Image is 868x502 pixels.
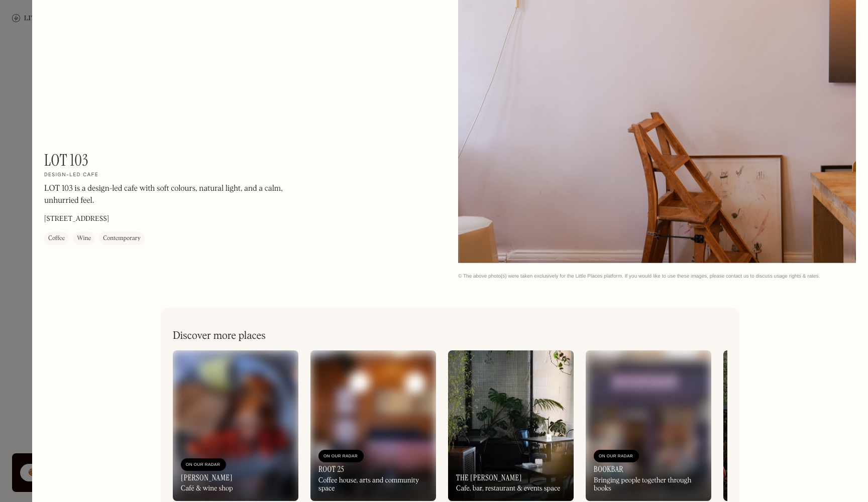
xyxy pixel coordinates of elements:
[594,476,703,493] div: Bringing people together through books
[181,473,233,482] h3: [PERSON_NAME]
[586,350,711,501] a: On Our RadarBookBarBringing people together through books
[458,273,856,280] div: © The above photo(s) were taken exclusively for the Little Places platform. If you would like to ...
[318,476,428,493] div: Coffee house, arts and community space
[456,484,560,493] div: Cafe, bar, restaurant & events space
[44,172,98,179] h2: Design-led cafe
[44,151,88,170] h1: LOT 103
[48,233,65,243] div: Coffee
[310,350,436,501] a: On Our RadarRoot 25Coffee house, arts and community space
[456,473,522,482] h3: The [PERSON_NAME]
[186,460,221,470] div: On Our Radar
[594,464,623,474] h3: BookBar
[448,350,574,501] a: The [PERSON_NAME]Cafe, bar, restaurant & events space
[323,451,359,461] div: On Our Radar
[44,214,109,224] p: [STREET_ADDRESS]
[173,330,266,342] h2: Discover more places
[181,484,233,493] div: Café & wine shop
[173,350,298,501] a: On Our Radar[PERSON_NAME]Café & wine shop
[77,233,91,243] div: Wine
[318,464,344,474] h3: Root 25
[103,233,141,243] div: Contemporary
[44,183,315,207] p: LOT 103 is a design-led cafe with soft colours, natural light, and a calm, unhurried feel.
[723,350,849,501] a: ItaloNeighbourhood deli
[599,451,634,461] div: On Our Radar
